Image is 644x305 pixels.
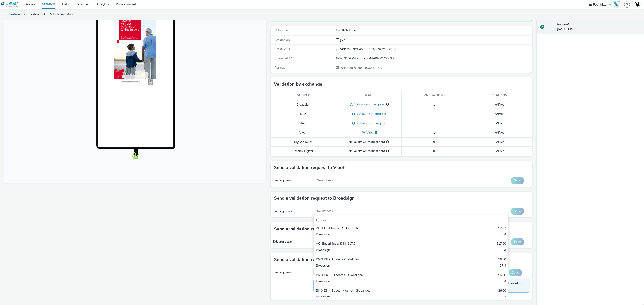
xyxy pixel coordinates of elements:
span: Snapshot ID [275,56,292,61]
td: Broadsign [271,100,336,109]
span: 1 [433,112,435,116]
button: Send [511,177,524,184]
td: MyAdbooker [271,137,336,146]
td: Phenix Digital [271,147,336,156]
span: Free [495,112,504,116]
span: Select deals... [317,209,336,213]
strong: Version 1 [557,22,570,27]
div: $6.00 [498,288,506,294]
div: $6.00 [498,257,506,262]
span: 0 [433,149,435,153]
div: Existing deals [273,270,311,275]
span: Validation in progress [355,112,387,116]
h3: Validation by exchange [274,81,322,88]
div: Broadsign [316,295,442,300]
div: [DATE] 14:24 [557,22,640,31]
div: 26b4df9b-1cb8-4590-891a-7ca9e5183072 [336,47,532,51]
div: CPM [499,279,506,284]
div: BMO DK - Street - Adshel - Global deal [316,288,442,294]
button: Send [509,269,522,276]
th: Total cost [467,91,532,100]
span: Validation in progress [355,121,387,125]
span: [DATE] [339,38,350,42]
div: Please select a deal below and click on Send to send a validation request to MyAdbooker. [386,140,389,144]
td: Stroer [271,119,336,128]
span: Billboard Banner [341,66,364,70]
img: dooh [2,12,7,17]
h3: Send a validation request to MyAdbooker [274,226,360,232]
div: $17.90 [496,242,506,247]
div: CPM [499,263,506,269]
span: Format [275,65,285,70]
th: Source [271,91,336,100]
button: Send [511,238,524,245]
div: CPM [499,232,506,237]
span: 1 [433,102,435,107]
div: Existing deals [273,240,311,244]
td: Viooh [271,128,336,137]
span: Free [495,140,504,144]
div: Existing deals [273,178,311,183]
div: CPM [499,248,506,253]
span: 0 [433,140,435,144]
span: Free [495,130,504,135]
span: Free [495,149,504,153]
span: 1 [433,130,435,135]
div: BMO DK - Adshel - Global deal [316,257,442,262]
div: Broadsign [316,279,442,284]
img: Account UK [634,1,640,8]
div: fb07b92f-fa02-4fd9-bd44-66279750c98d [336,56,532,61]
img: Advertisement preview [110,14,152,89]
div: AO_BauerMedia_D48_$17.9 [316,242,442,247]
span: Validation in progress [353,102,385,107]
span: Select deals... [317,179,336,182]
h3: Send a validation request to Broadsign [274,195,355,202]
div: AO_ClearChannel_Malls_$7.87 [316,226,442,231]
td: DAX [271,109,336,119]
h3: Send a validation request to Viooh [274,164,345,171]
button: Send [511,208,524,215]
img: Hawk Academy [613,1,620,8]
div: No validation request sent [338,140,399,144]
div: BMO DK - Billboards - Global deal [316,273,442,278]
div: Existing deals [273,209,311,213]
span: Free [495,121,504,125]
div: CPM [499,295,506,300]
th: Validations [401,91,467,100]
a: Hawk Academy [613,1,622,8]
input: Search...... [314,217,508,224]
div: Broadsign [316,263,442,269]
span: Categories [275,28,289,33]
div: Please select a deal below and click on Send to send a validation request to Phenix Digital. [386,149,389,153]
span: Creative ID [275,47,290,51]
div: Creation 01 October 2025, 14:24 [339,38,350,42]
span: Free [495,102,504,107]
div: Broadsign [316,232,442,237]
h3: Send a validation request to Phenix Digital [274,256,362,263]
div: $7.87 [498,226,506,231]
div: No validation request sent [338,149,399,153]
span: 1 [433,121,435,125]
a: Creative : EA CTS Billboard Static [25,9,76,20]
div: $6.00 [498,273,506,278]
span: Created on [275,38,290,42]
th: State [336,91,402,100]
div: Health & Fitness [336,28,532,33]
span: 1080 x 1920 [340,66,382,70]
img: undefined Logo [1,2,18,7]
div: Broadsign [316,248,442,253]
span: Valid [365,130,373,135]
